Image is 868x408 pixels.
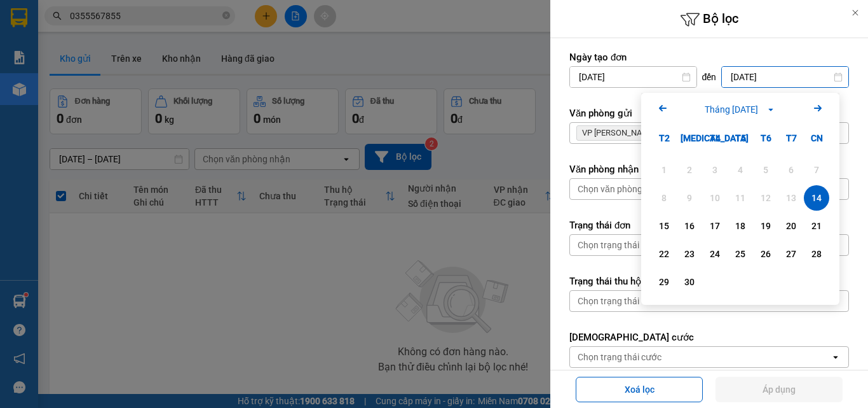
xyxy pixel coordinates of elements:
div: Not available. Thứ Ba, tháng 09 9 2025. [677,185,702,211]
div: Not available. Thứ Sáu, tháng 09 12 2025. [753,185,778,211]
div: Choose Thứ Bảy, tháng 09 27 2025. It's available. [778,241,804,267]
svg: Arrow Left [655,101,670,116]
label: [DEMOGRAPHIC_DATA] cước [569,331,849,344]
div: Choose Thứ Hai, tháng 09 22 2025. It's available. [651,241,677,267]
div: 26 [757,246,775,262]
button: Xoá lọc [576,377,703,402]
input: Select a date. [570,67,696,87]
div: Choose Thứ Hai, tháng 09 29 2025. It's available. [651,269,677,295]
div: 15 [655,218,673,234]
div: 19 [757,218,775,234]
div: Not available. Thứ Tư, tháng 09 10 2025. [702,185,728,211]
div: Chọn trạng thái cước [578,351,661,363]
div: Choose Thứ Năm, tháng 09 18 2025. It's available. [728,213,753,239]
div: 13 [782,190,800,206]
div: Not available. Thứ Năm, tháng 09 11 2025. [728,185,753,211]
div: Not available. Thứ Tư, tháng 09 3 2025. [702,157,728,183]
div: 6 [782,162,800,178]
div: 24 [706,246,724,262]
div: 27 [782,246,800,262]
div: 29 [655,274,673,290]
div: Choose Thứ Năm, tháng 09 25 2025. It's available. [728,241,753,267]
div: 4 [731,162,749,178]
label: Văn phòng nhận [569,163,849,176]
div: Chọn trạng thái [578,239,639,251]
div: 28 [808,246,825,262]
div: Not available. Thứ Bảy, tháng 09 6 2025. [778,157,804,183]
div: Choose Thứ Tư, tháng 09 24 2025. It's available. [702,241,728,267]
div: 10 [706,190,724,206]
div: 3 [706,162,724,178]
div: T4 [702,125,728,151]
span: VP Phan Rí, close by backspace [576,125,674,141]
div: Not available. Thứ Bảy, tháng 09 13 2025. [778,185,804,211]
div: 30 [681,274,698,290]
div: 21 [808,218,825,234]
div: 22 [655,246,673,262]
div: 17 [706,218,724,234]
div: T7 [778,125,804,151]
div: 8 [655,190,673,206]
div: Choose Thứ Sáu, tháng 09 26 2025. It's available. [753,241,778,267]
div: Selected. Chủ Nhật, tháng 09 14 2025. It's available. [804,185,829,211]
button: Tháng [DATE] [701,102,780,116]
div: Choose Thứ Tư, tháng 09 17 2025. It's available. [702,213,728,239]
div: 16 [681,218,698,234]
h6: Bộ lọc [550,10,868,29]
div: 18 [731,218,749,234]
div: 12 [757,190,775,206]
div: 5 [757,162,775,178]
input: Select a date. [722,67,848,87]
div: Chọn trạng thái [578,295,639,307]
div: Not available. Thứ Năm, tháng 09 4 2025. [728,157,753,183]
div: 11 [731,190,749,206]
div: Choose Chủ Nhật, tháng 09 28 2025. It's available. [804,241,829,267]
label: Văn phòng gửi [569,107,849,120]
svg: open [831,352,841,362]
div: Not available. Thứ Sáu, tháng 09 5 2025. [753,157,778,183]
label: Trạng thái thu hộ [569,275,849,288]
span: VP Phan Rí [582,128,655,138]
div: Not available. Chủ Nhật, tháng 09 7 2025. [804,157,829,183]
div: Choose Thứ Bảy, tháng 09 20 2025. It's available. [778,213,804,239]
label: Trạng thái đơn [569,219,849,232]
div: 14 [808,190,825,206]
div: Not available. Thứ Hai, tháng 09 1 2025. [651,157,677,183]
div: 2 [681,162,698,178]
div: Calendar. [641,93,839,305]
div: Choose Thứ Ba, tháng 09 16 2025. It's available. [677,213,702,239]
div: Chọn văn phòng [578,183,642,195]
div: Choose Thứ Sáu, tháng 09 19 2025. It's available. [753,213,778,239]
div: T2 [651,125,677,151]
div: Choose Chủ Nhật, tháng 09 21 2025. It's available. [804,213,829,239]
div: Not available. Thứ Hai, tháng 09 8 2025. [651,185,677,211]
div: [MEDICAL_DATA] [677,125,702,151]
button: Previous month. [655,101,670,118]
svg: Arrow Right [810,101,825,116]
div: 20 [782,218,800,234]
div: Not available. Thứ Ba, tháng 09 2 2025. [677,157,702,183]
div: 9 [681,190,698,206]
div: 23 [681,246,698,262]
div: 7 [808,162,825,178]
div: T6 [753,125,778,151]
div: Choose Thứ Ba, tháng 09 23 2025. It's available. [677,241,702,267]
button: Next month. [810,101,825,118]
button: Áp dụng [715,377,843,402]
div: Choose Thứ Ba, tháng 09 30 2025. It's available. [677,269,702,295]
div: CN [804,125,829,151]
div: 1 [655,162,673,178]
label: Ngày tạo đơn [569,51,849,64]
div: 25 [731,246,749,262]
div: Choose Thứ Hai, tháng 09 15 2025. It's available. [651,213,677,239]
div: T5 [728,125,753,151]
span: đến [702,71,717,83]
